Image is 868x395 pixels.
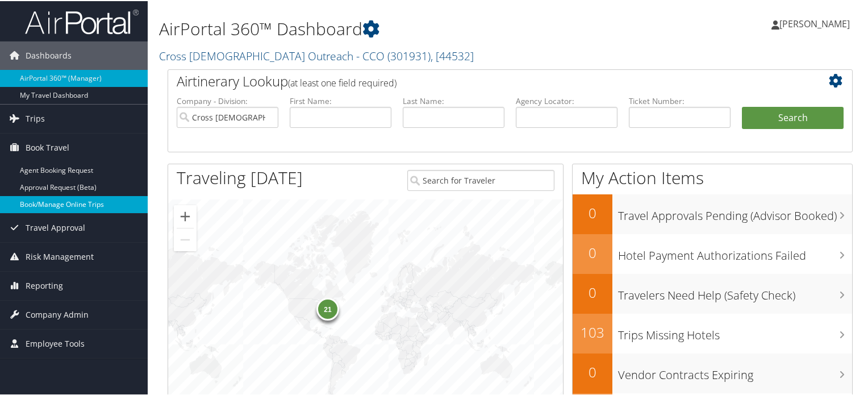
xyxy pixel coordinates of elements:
h3: Hotel Payment Authorizations Failed [618,241,852,263]
h2: Airtinerary Lookup [177,70,787,90]
h2: 0 [573,242,612,261]
h3: Vendor Contracts Expiring [618,360,852,382]
a: 0Vendor Contracts Expiring [573,352,852,392]
span: Reporting [26,271,63,299]
h3: Trips Missing Hotels [618,321,852,342]
h2: 0 [573,282,612,301]
span: Dashboards [26,40,72,69]
button: Zoom out [174,227,197,250]
span: Trips [26,103,45,132]
span: [PERSON_NAME] [779,16,850,29]
button: Search [742,106,844,128]
div: 21 [316,297,339,319]
button: Zoom in [174,204,197,227]
h2: 0 [573,202,612,222]
label: First Name: [290,94,391,106]
h2: 103 [573,322,612,341]
label: Last Name: [403,94,504,106]
a: 0Travel Approvals Pending (Advisor Booked) [573,193,852,233]
h3: Travel Approvals Pending (Advisor Booked) [618,201,852,223]
label: Agency Locator: [516,94,617,106]
span: Book Travel [26,132,69,161]
span: ( 301931 ) [387,47,431,63]
label: Ticket Number: [629,94,731,106]
a: 103Trips Missing Hotels [573,313,852,352]
span: Risk Management [26,242,94,270]
a: Cross [DEMOGRAPHIC_DATA] Outreach - CCO [159,47,474,63]
span: (at least one field required) [288,76,397,88]
a: 0Hotel Payment Authorizations Failed [573,233,852,273]
h1: Traveling [DATE] [177,165,303,189]
h2: 0 [573,361,612,381]
h1: My Action Items [573,165,852,189]
span: Employee Tools [26,329,85,357]
label: Company - Division: [177,94,278,106]
img: airportal-logo.png [25,7,139,34]
h1: AirPortal 360™ Dashboard [159,16,627,40]
span: , [ 44532 ] [431,47,474,63]
span: Travel Approval [26,213,85,241]
a: [PERSON_NAME] [771,6,861,40]
span: Company Admin [26,300,89,328]
input: Search for Traveler [407,169,555,190]
a: 0Travelers Need Help (Safety Check) [573,273,852,313]
h3: Travelers Need Help (Safety Check) [618,281,852,302]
